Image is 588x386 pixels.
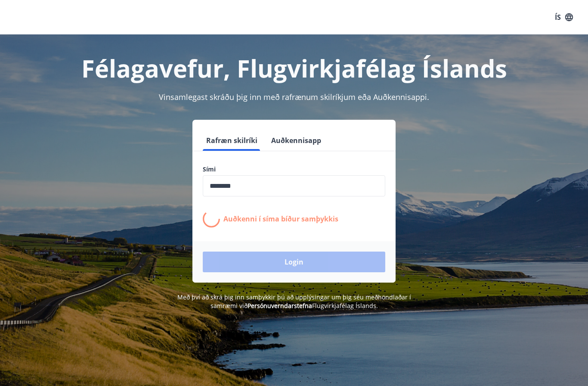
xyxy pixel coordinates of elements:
[203,130,261,151] button: Rafræn skilríki
[159,92,429,102] span: Vinsamlegast skráðu þig inn með rafrænum skilríkjum eða Auðkennisappi.
[550,9,578,25] button: ÍS
[268,130,325,151] button: Auðkennisapp
[223,214,338,224] p: Auðkenni í síma bíður samþykkis
[10,52,578,84] h1: Félagavefur, Flugvirkjafélag Íslands
[203,165,385,174] label: Sími
[248,302,312,310] a: Persónuverndarstefna
[177,293,411,310] span: Með því að skrá þig inn samþykkir þú að upplýsingar um þig séu meðhöndlaðar í samræmi við Flugvir...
